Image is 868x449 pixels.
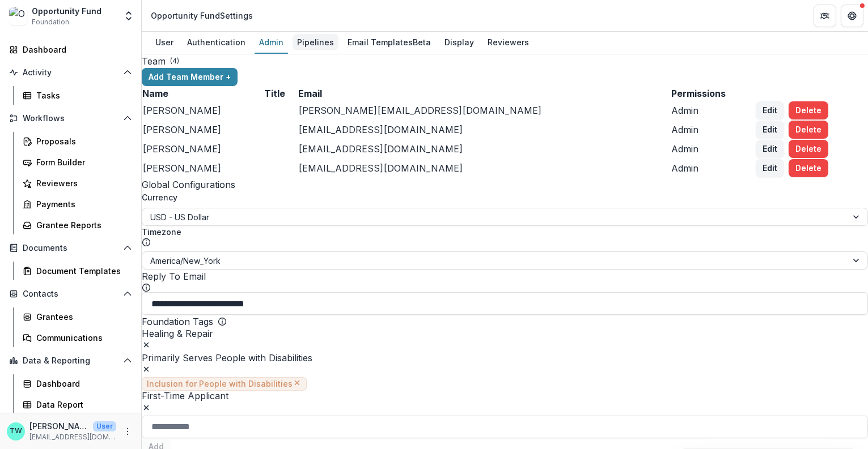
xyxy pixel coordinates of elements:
[36,219,128,231] div: Grantee Reports
[142,391,868,401] span: First-Time Applicant
[142,159,264,178] td: [PERSON_NAME]
[146,7,257,24] nav: breadcrumb
[18,195,137,213] a: Payments
[18,374,137,393] a: Dashboard
[671,101,756,120] td: Admin
[142,120,264,139] td: [PERSON_NAME]
[142,270,868,283] p: Reply To Email
[483,32,533,54] a: Reviewers
[671,139,756,159] td: Admin
[789,101,828,119] button: Delete
[170,56,179,66] p: ( 4 )
[93,421,116,431] p: User
[142,353,868,364] span: Primarily Serves People with Disabilities
[293,34,338,50] div: Pipelines
[23,114,118,123] span: Workflows
[142,328,868,339] span: Healing & Repair
[293,32,338,54] a: Pipelines
[440,32,479,54] a: Display
[142,364,151,377] button: close
[36,311,128,323] div: Grantees
[36,399,128,410] div: Data Report
[18,86,137,105] a: Tasks
[255,34,288,50] div: Admin
[789,121,828,139] button: Delete
[36,177,128,189] div: Reviewers
[10,427,22,435] div: Ti Wilhelm
[5,109,137,127] button: Open Workflows
[5,63,137,82] button: Open Activity
[142,178,868,191] h2: Global Configurations
[298,159,671,178] td: [EMAIL_ADDRESS][DOMAIN_NAME]
[18,328,137,347] a: Communications
[298,139,671,159] td: [EMAIL_ADDRESS][DOMAIN_NAME]
[18,132,137,151] a: Proposals
[18,174,137,193] a: Reviewers
[121,425,134,438] button: More
[183,34,250,50] div: Authentication
[36,89,128,101] div: Tasks
[23,44,128,55] div: Dashboard
[255,32,288,54] a: Admin
[671,120,756,139] td: Admin
[18,216,137,234] a: Grantee Reports
[29,432,116,442] p: [EMAIL_ADDRESS][DOMAIN_NAME]
[142,191,861,203] label: Currency
[756,101,784,119] button: Edit
[671,159,756,178] td: Admin
[23,356,118,366] span: Data & Reporting
[151,32,178,54] a: User
[121,5,137,27] button: Open entity switcher
[18,395,137,414] a: Data Report
[18,153,137,172] a: Form Builder
[789,140,828,158] button: Delete
[841,5,863,27] button: Get Help
[756,121,784,139] button: Edit
[142,139,264,159] td: [PERSON_NAME]
[413,36,431,48] span: Beta
[147,379,293,389] span: Inclusion for People with Disabilities
[18,307,137,326] a: Grantees
[36,198,128,210] div: Payments
[151,10,253,22] div: Opportunity Fund Settings
[5,352,137,370] button: Open Data & Reporting
[5,40,137,59] a: Dashboard
[32,5,101,17] div: Opportunity Fund
[23,68,118,78] span: Activity
[29,420,88,432] p: [PERSON_NAME]
[36,135,128,147] div: Proposals
[343,32,435,54] a: Email Templates Beta
[142,339,151,353] button: close
[142,315,213,328] p: Foundation Tags
[142,54,166,68] h2: Team
[789,159,828,177] button: Delete
[36,332,128,344] div: Communications
[142,68,238,86] button: Add Team Member +
[18,262,137,280] a: Document Templates
[440,34,479,50] div: Display
[756,140,784,158] button: Edit
[23,243,118,253] span: Documents
[5,285,137,303] button: Open Contacts
[293,378,302,390] button: close
[298,86,671,101] td: Email
[298,101,671,120] td: [PERSON_NAME][EMAIL_ADDRESS][DOMAIN_NAME]
[36,156,128,168] div: Form Builder
[142,226,861,238] p: Timezone
[142,86,264,101] td: Name
[142,101,264,120] td: [PERSON_NAME]
[9,7,27,25] img: Opportunity Fund
[36,378,128,390] div: Dashboard
[183,32,250,54] a: Authentication
[36,265,128,277] div: Document Templates
[814,5,836,27] button: Partners
[264,86,298,101] td: Title
[32,17,69,27] span: Foundation
[483,34,533,50] div: Reviewers
[5,239,137,257] button: Open Documents
[142,402,151,416] button: close
[343,34,435,50] div: Email Templates
[756,159,784,177] button: Edit
[671,86,756,101] td: Permissions
[23,289,118,299] span: Contacts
